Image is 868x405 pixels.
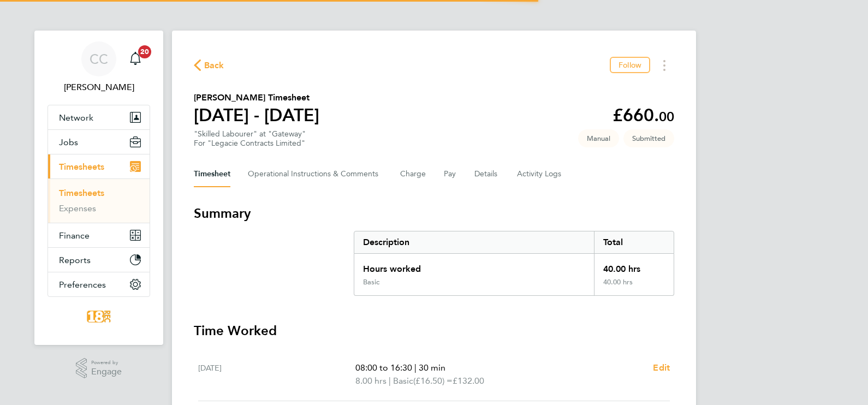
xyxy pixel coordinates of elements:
[619,60,641,70] span: Follow
[610,57,650,73] button: Follow
[59,255,91,265] span: Reports
[248,161,383,187] button: Operational Instructions & Comments
[594,231,674,253] div: Total
[48,178,150,223] div: Timesheets
[594,278,674,295] div: 40.00 hrs
[59,188,104,198] a: Timesheets
[59,279,106,290] span: Preferences
[194,161,230,187] button: Timesheet
[194,322,674,340] h3: Time Worked
[198,361,355,388] div: [DATE]
[659,109,674,124] span: 00
[194,139,306,148] div: For "Legacie Contracts Limited"
[414,362,417,373] span: |
[48,248,150,272] button: Reports
[389,376,391,386] span: |
[48,105,150,129] button: Network
[59,230,90,241] span: Finance
[653,362,670,373] span: Edit
[419,362,445,373] span: 30 min
[76,358,122,379] a: Powered byEngage
[59,112,93,123] span: Network
[444,161,457,187] button: Pay
[194,91,319,104] h2: [PERSON_NAME] Timesheet
[204,59,224,72] span: Back
[47,308,150,325] a: Go to home page
[594,254,674,278] div: 40.00 hrs
[90,52,108,66] span: CC
[138,45,151,58] span: 20
[47,41,150,94] a: CC[PERSON_NAME]
[653,361,670,374] a: Edit
[474,161,500,187] button: Details
[453,376,484,386] span: £132.00
[59,162,104,172] span: Timesheets
[48,223,150,247] button: Finance
[363,278,379,287] div: Basic
[194,129,306,148] div: "Skilled Labourer" at "Gateway"
[59,137,78,147] span: Jobs
[48,272,150,296] button: Preferences
[91,358,122,367] span: Powered by
[124,41,146,76] a: 20
[613,105,674,126] app-decimal: £660.
[623,129,674,147] span: This timesheet is Submitted.
[413,376,453,386] span: (£16.50) =
[194,205,674,222] h3: Summary
[48,130,150,154] button: Jobs
[354,254,594,278] div: Hours worked
[393,374,413,388] span: Basic
[655,57,674,74] button: Timesheets Menu
[355,376,387,386] span: 8.00 hrs
[400,161,426,187] button: Charge
[84,308,114,325] img: 18rec-logo-retina.png
[91,367,122,377] span: Engage
[47,81,150,94] span: Chloe Crayden
[578,129,619,147] span: This timesheet was manually created.
[48,154,150,178] button: Timesheets
[354,231,594,253] div: Description
[59,203,96,213] a: Expenses
[354,231,674,296] div: Summary
[194,58,224,72] button: Back
[194,104,319,126] h1: [DATE] - [DATE]
[34,31,163,345] nav: Main navigation
[517,161,563,187] button: Activity Logs
[355,362,412,373] span: 08:00 to 16:30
